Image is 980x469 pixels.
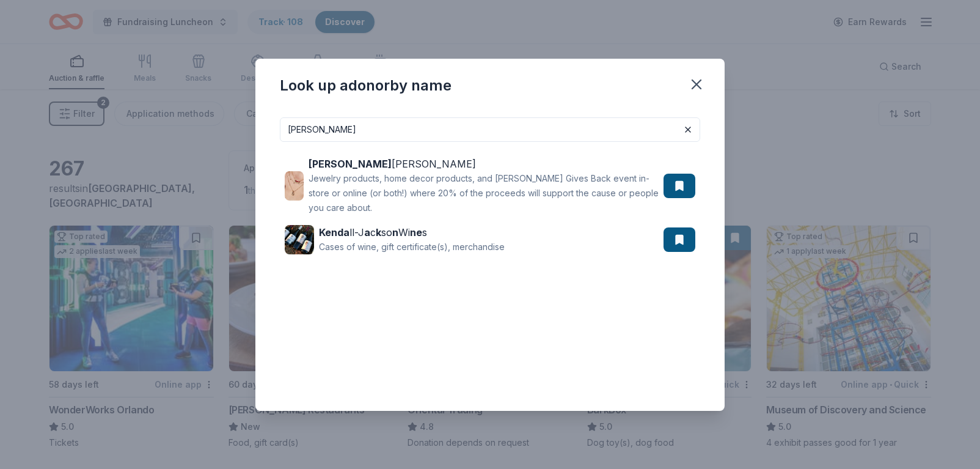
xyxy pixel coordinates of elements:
[285,225,314,254] img: Image for Kendall-Jackson Wines
[319,240,505,254] div: Cases of wine, gift certificate(s), merchandise
[285,171,304,201] img: Image for Kendra Scott
[364,226,370,238] strong: a
[376,226,381,238] strong: k
[309,171,659,215] div: Jewelry products, home decor products, and [PERSON_NAME] Gives Back event in-store or online (or ...
[309,158,392,170] strong: [PERSON_NAME]
[410,226,422,238] strong: ne
[319,226,349,238] strong: Kenda
[392,226,398,238] strong: n
[280,76,452,95] div: Look up a donor by name
[309,157,659,171] div: [PERSON_NAME]
[319,225,505,240] div: ll-J c so Wi s
[280,117,700,142] input: Search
